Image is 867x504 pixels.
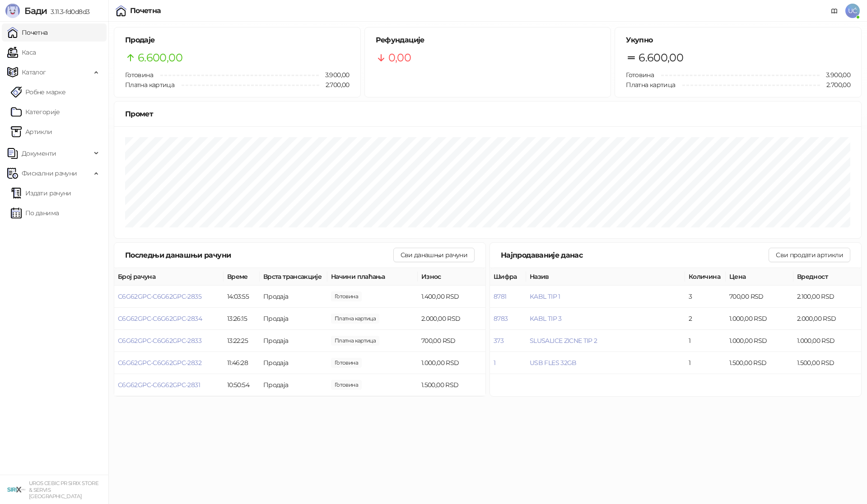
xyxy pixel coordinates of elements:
span: 3.900,00 [319,70,350,80]
td: 1 [685,352,726,374]
span: 2.000,00 [331,314,379,324]
td: 1.000,00 RSD [726,330,793,352]
td: 14:03:55 [224,286,260,308]
span: 6.600,00 [138,49,182,66]
td: Продаја [260,308,327,330]
span: 2.700,00 [319,80,350,90]
div: Најпродаваније данас [501,250,769,261]
td: 1.000,00 RSD [726,308,793,330]
span: Каталог [22,63,46,81]
a: Документација [827,4,842,18]
a: ArtikliАртикли [11,123,52,141]
button: 8781 [494,292,506,301]
span: 6.600,00 [639,49,683,66]
span: Документи [22,144,56,162]
button: 1 [494,359,495,367]
span: Платна картица [626,81,675,89]
td: Продаја [260,286,327,308]
span: 1.000,00 [331,358,362,368]
td: 1.000,00 RSD [418,352,485,374]
button: Сви продати артикли [769,248,850,262]
td: 2.000,00 RSD [418,308,485,330]
button: C6G62GPC-C6G62GPC-2831 [118,381,200,389]
td: 13:22:25 [224,330,260,352]
span: Готовина [626,71,654,79]
a: Робне марке [11,83,65,101]
span: Готовина [125,71,153,79]
td: 700,00 RSD [726,286,793,308]
span: Фискални рачуни [22,164,77,182]
span: 0,00 [388,49,411,66]
th: Начини плаћања [327,268,418,286]
td: 2 [685,308,726,330]
button: KABL TIP 1 [530,292,560,301]
button: C6G62GPC-C6G62GPC-2833 [118,337,201,345]
a: По данима [11,204,59,222]
td: 1.500,00 RSD [726,352,793,374]
td: Продаја [260,352,327,374]
button: C6G62GPC-C6G62GPC-2832 [118,359,201,367]
span: 700,00 [331,336,379,346]
span: 3.11.3-fd0d8d3 [47,8,89,16]
a: Издати рачуни [11,184,71,202]
span: 1.400,00 [331,291,362,301]
span: 2.700,00 [820,80,850,90]
button: C6G62GPC-C6G62GPC-2835 [118,292,201,301]
span: 1.500,00 [331,380,362,390]
button: 8783 [494,314,508,323]
th: Време [224,268,260,286]
td: 1.500,00 RSD [793,352,861,374]
td: 700,00 RSD [418,330,485,352]
td: 2.000,00 RSD [793,308,861,330]
span: UĆ [845,4,860,18]
td: 10:50:54 [224,374,260,396]
td: 3 [685,286,726,308]
span: Бади [24,5,47,16]
td: Продаја [260,330,327,352]
h5: Укупно [626,35,850,46]
td: 1.000,00 RSD [793,330,861,352]
span: Платна картица [125,81,174,89]
td: 1.400,00 RSD [418,286,485,308]
th: Износ [418,268,485,286]
a: Почетна [7,23,48,42]
button: SLUSALICE ZICNE TIP 2 [530,337,597,345]
button: USB FLES 32GB [530,359,577,367]
small: UROS CEBIC PR SIRIX STORE & SERVIS [GEOGRAPHIC_DATA] [29,480,98,499]
td: 1.500,00 RSD [418,374,485,396]
th: Цена [726,268,793,286]
div: Промет [125,108,850,120]
button: 373 [494,337,503,345]
td: 11:46:28 [224,352,260,374]
h5: Продаје [125,35,350,46]
th: Количина [685,268,726,286]
span: 3.900,00 [820,70,850,80]
td: 13:26:15 [224,308,260,330]
td: Продаја [260,374,327,396]
td: 2.100,00 RSD [793,286,861,308]
a: Каса [7,43,36,61]
button: KABL TIP 3 [530,314,562,323]
a: Категорије [11,103,60,121]
th: Назив [526,268,685,286]
div: Последњи данашњи рачуни [125,250,393,261]
th: Број рачуна [114,268,224,286]
th: Шифра [490,268,526,286]
div: Почетна [130,7,161,14]
td: 1 [685,330,726,352]
img: Logo [5,4,20,18]
h5: Рефундације [376,35,600,46]
img: 64x64-companyLogo-cb9a1907-c9b0-4601-bb5e-5084e694c383.png [7,481,25,499]
button: C6G62GPC-C6G62GPC-2834 [118,314,202,323]
th: Вредност [793,268,861,286]
th: Врста трансакције [260,268,327,286]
